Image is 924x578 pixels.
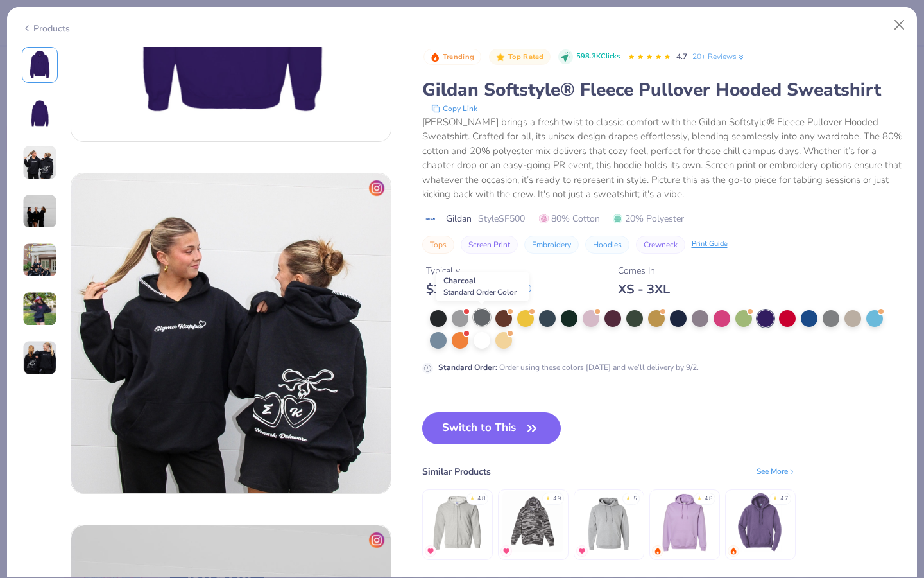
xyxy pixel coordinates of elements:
img: Gildan Adult Heavy Blend 8 Oz. 50/50 Hooded Sweatshirt [654,491,715,552]
strong: Standard Order : [438,362,497,372]
img: MostFav.gif [578,547,586,555]
div: Print Guide [692,239,728,250]
img: insta-icon.png [369,180,384,196]
div: 4.7 Stars [628,47,671,67]
div: ★ [545,495,551,500]
div: Typically [426,264,531,277]
img: brand logo [422,214,440,224]
div: Gildan Softstyle® Fleece Pullover Hooded Sweatshirt [422,78,903,102]
a: 20+ Reviews [692,51,746,62]
button: Badge Button [424,49,481,66]
span: 598.3K Clicks [576,51,620,62]
img: User generated content [22,292,57,326]
img: MostFav.gif [427,547,434,555]
img: User generated content [22,340,57,375]
div: See More [757,466,796,477]
div: 4.8 [477,495,485,504]
span: Standard Order Color [443,287,517,297]
button: Switch to This [422,412,561,444]
span: 80% Cotton [539,212,600,225]
img: 5313c5f9-325c-4e2b-abf3-026a9f81e289 [71,173,391,493]
div: Order using these colors [DATE] and we’ll delivery by 9/2. [438,362,699,373]
img: Back [24,98,55,129]
img: Top Rated sort [495,52,506,62]
span: Style SF500 [478,212,525,225]
div: ★ [470,495,475,500]
div: XS - 3XL [618,281,670,297]
button: Tops [422,236,454,254]
div: ★ [773,495,778,500]
div: Similar Products [422,465,491,478]
button: copy to clipboard [427,102,481,115]
img: insta-icon.png [369,532,384,548]
span: Top Rated [508,53,544,60]
img: Hanes Adult 9.7 Oz. Ultimate Cotton 90/10 Pullover Hood [578,491,639,552]
img: trending.gif [730,547,737,555]
button: Hoodies [585,236,629,254]
button: Screen Print [461,236,518,254]
div: 4.8 [705,495,712,504]
span: Gildan [446,212,472,225]
button: Embroidery [524,236,579,254]
img: MostFav.gif [502,547,510,555]
img: User generated content [22,145,57,180]
img: Lane Seven Unisex Premium Pullover Hooded Sweatshirt [502,491,563,552]
button: Crewneck [636,236,685,254]
img: User generated content [22,194,57,229]
button: Badge Button [489,49,551,66]
button: Close [887,13,912,37]
div: Charcoal [436,272,529,301]
div: 5 [633,495,637,504]
div: 4.9 [553,495,561,504]
div: ★ [626,495,631,500]
div: 4.7 [780,495,788,504]
img: User generated content [22,243,57,277]
span: Trending [443,53,474,60]
div: Comes In [618,264,670,277]
img: Gildan Heavy Blend 50/50 Full-Zip Hooded Sweatshirt [427,491,488,552]
div: [PERSON_NAME] brings a fresh twist to classic comfort with the Gildan Softstyle® Fleece Pullover ... [422,115,903,202]
img: Port & Company Core Fleece Pullover Hooded Sweatshirt [730,491,791,552]
div: Products [22,22,70,35]
div: $ 32.00 - $ 40.00 [426,281,531,297]
span: 4.7 [676,51,687,62]
img: trending.gif [654,547,662,555]
span: 20% Polyester [613,212,684,225]
img: Trending sort [430,52,440,62]
div: ★ [697,495,702,500]
img: Front [24,49,55,80]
